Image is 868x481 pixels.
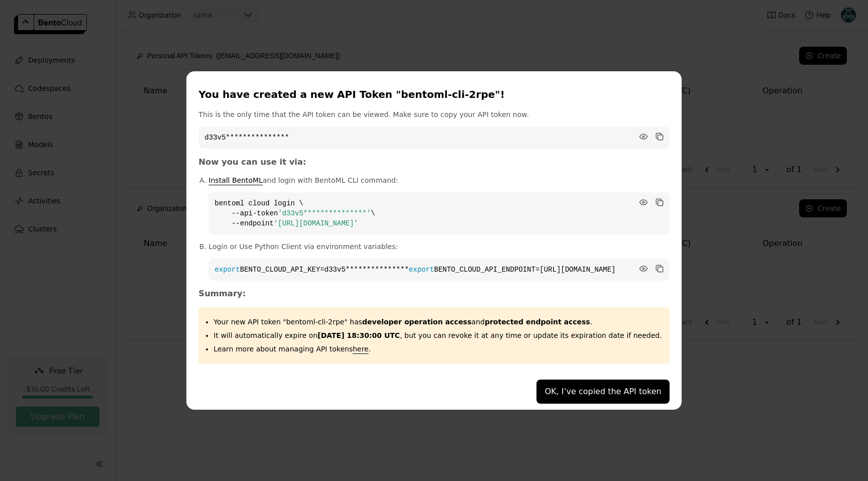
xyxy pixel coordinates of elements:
a: Install BentoML [208,176,263,184]
span: and [362,318,590,326]
code: bentoml cloud login \ --api-token \ --endpoint [208,192,669,234]
code: BENTO_CLOUD_API_KEY=d33v5*************** BENTO_CLOUD_API_ENDPOINT=[URL][DOMAIN_NAME] [208,259,669,281]
button: OK, I’ve copied the API token [536,380,669,404]
div: dialog [186,71,681,410]
h3: Now you can use it via: [198,157,669,167]
strong: developer operation access [362,318,472,326]
span: '[URL][DOMAIN_NAME]' [274,219,358,227]
div: You have created a new API Token "bentoml-cli-2rpe"! [198,87,665,101]
h3: Summary: [198,289,669,299]
span: export [409,266,434,274]
a: here [353,345,369,353]
p: Your new API token "bentoml-cli-2rpe" has . [213,317,662,327]
strong: [DATE] 18:30:00 UTC [317,331,400,339]
strong: protected endpoint access [485,318,590,326]
p: This is the only time that the API token can be viewed. Make sure to copy your API token now. [198,109,669,119]
p: Login or Use Python Client via environment variables: [208,242,669,252]
span: export [214,266,240,274]
p: It will automatically expire on , but you can revoke it at any time or update its expiration date... [213,330,662,340]
p: and login with BentoML CLI command: [208,175,669,185]
p: Learn more about managing API tokens . [213,344,662,354]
